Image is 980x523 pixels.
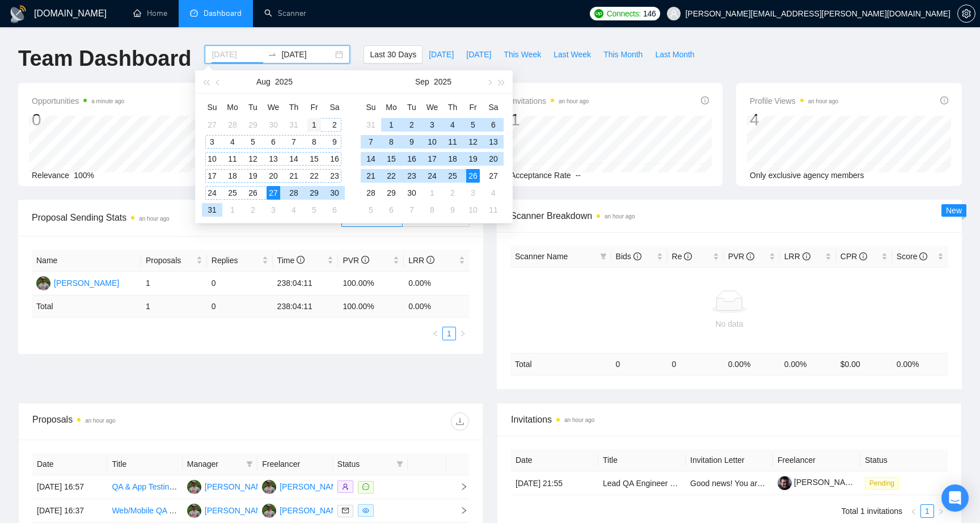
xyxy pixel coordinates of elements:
[958,9,975,18] span: setting
[187,480,201,494] img: OD
[446,186,459,200] div: 2
[284,167,304,184] td: 2025-08-21
[466,152,480,166] div: 19
[423,45,460,64] button: [DATE]
[594,9,603,18] img: upwork-logo.png
[262,482,345,491] a: OD[PERSON_NAME]
[328,203,341,217] div: 6
[459,330,466,337] span: right
[483,184,504,201] td: 2025-10-04
[941,484,969,512] div: Open Intercom Messenger
[425,118,439,132] div: 3
[361,116,381,133] td: 2025-08-31
[385,203,398,217] div: 6
[463,133,483,150] td: 2025-09-12
[422,167,442,184] td: 2025-09-24
[284,201,304,218] td: 2025-09-04
[246,203,260,217] div: 2
[226,152,239,166] div: 11
[243,184,263,201] td: 2025-08-26
[364,45,423,64] button: Last 30 Days
[385,169,398,183] div: 22
[670,10,678,18] span: user
[32,171,69,180] span: Relevance
[263,116,284,133] td: 2025-07-30
[466,169,480,183] div: 26
[605,213,635,220] time: an hour ago
[442,327,456,340] li: 1
[402,184,422,201] td: 2025-09-30
[655,48,694,61] span: Last Month
[243,150,263,167] td: 2025-08-12
[205,203,219,217] div: 31
[262,480,276,494] img: OD
[616,252,641,261] span: Bids
[202,184,222,201] td: 2025-08-24
[267,186,280,200] div: 27
[324,184,345,201] td: 2025-08-30
[483,98,504,116] th: Sa
[205,504,270,517] div: [PERSON_NAME]
[937,508,944,515] span: right
[364,135,378,149] div: 7
[141,250,207,272] th: Proposals
[442,150,463,167] td: 2025-09-18
[263,167,284,184] td: 2025-08-20
[802,252,810,260] span: info-circle
[746,252,754,260] span: info-circle
[222,167,243,184] td: 2025-08-18
[222,116,243,133] td: 2025-07-28
[243,167,263,184] td: 2025-08-19
[187,504,201,518] img: OD
[243,98,263,116] th: Tu
[284,133,304,150] td: 2025-08-07
[554,48,591,61] span: Last Week
[385,152,398,166] div: 15
[202,167,222,184] td: 2025-08-17
[385,186,398,200] div: 29
[750,109,838,130] div: 4
[280,504,345,517] div: [PERSON_NAME]
[429,48,454,61] span: [DATE]
[222,150,243,167] td: 2025-08-11
[422,150,442,167] td: 2025-09-17
[246,461,253,467] span: filter
[405,169,419,183] div: 23
[112,506,229,515] a: Web/Mobile QA Testers (Agency)
[264,9,306,18] a: searchScanner
[246,135,260,149] div: 5
[263,150,284,167] td: 2025-08-13
[204,9,242,18] span: Dashboard
[263,98,284,116] th: We
[442,184,463,201] td: 2025-10-02
[364,169,378,183] div: 21
[32,250,141,272] th: Name
[432,330,439,337] span: left
[497,45,547,64] button: This Week
[808,98,838,104] time: an hour ago
[307,135,321,149] div: 8
[263,201,284,218] td: 2025-09-03
[297,256,305,264] span: info-circle
[268,50,277,59] span: swap-right
[361,167,381,184] td: 2025-09-21
[515,252,568,261] span: Scanner Name
[957,5,975,23] button: setting
[222,98,243,116] th: Mo
[361,201,381,218] td: 2025-10-05
[402,150,422,167] td: 2025-09-16
[287,118,301,132] div: 31
[603,479,752,488] a: Lead QA Engineer – Automation & Manual
[32,109,124,130] div: 0
[463,116,483,133] td: 2025-09-05
[487,135,500,149] div: 13
[74,171,94,180] span: 100%
[212,48,263,61] input: Start date
[243,201,263,218] td: 2025-09-02
[405,118,419,132] div: 2
[483,167,504,184] td: 2025-09-27
[422,116,442,133] td: 2025-09-03
[54,277,119,289] div: [PERSON_NAME]
[328,169,341,183] div: 23
[466,203,480,217] div: 10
